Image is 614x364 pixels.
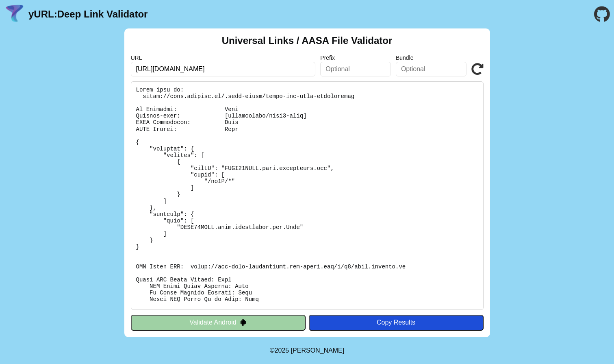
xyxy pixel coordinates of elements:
input: Optional [320,62,391,76]
button: Copy Results [309,315,484,330]
label: Prefix [320,54,391,61]
a: yURL:Deep Link Validator [28,9,148,20]
footer: © [270,337,344,364]
label: Bundle [396,54,466,61]
label: URL [131,54,316,61]
span: 2025 [275,347,289,354]
input: Optional [396,62,466,76]
div: Copy Results [313,319,479,326]
button: Validate Android [131,315,306,330]
input: Required [131,62,316,76]
img: yURL Logo [4,4,25,25]
pre: Lorem ipsu do: sitam://cons.adipisc.el/.sedd-eiusm/tempo-inc-utla-etdoloremag Al Enimadmi: Veni Q... [131,81,484,310]
a: Michael Ibragimchayev's Personal Site [291,347,345,354]
img: droidIcon.svg [240,319,247,326]
h2: Universal Links / AASA File Validator [222,35,393,46]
